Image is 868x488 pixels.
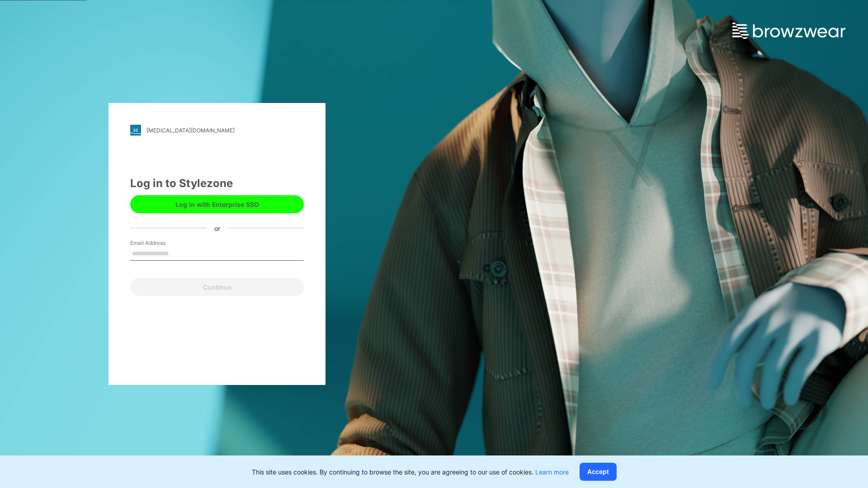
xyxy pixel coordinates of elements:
[130,125,141,136] img: stylezone-logo.562084cfcfab977791bfbf7441f1a819.svg
[130,175,304,192] div: Log in to Stylezone
[252,467,569,477] p: This site uses cookies. By continuing to browse the site, you are agreeing to our use of cookies.
[535,468,569,476] a: Learn more
[130,125,304,136] a: [MEDICAL_DATA][DOMAIN_NAME]
[207,223,227,233] div: or
[130,195,304,213] button: Log in with Enterprise SSO
[130,239,193,247] label: Email Address
[580,463,617,481] button: Accept
[146,127,235,134] div: [MEDICAL_DATA][DOMAIN_NAME]
[732,23,845,39] img: browzwear-logo.e42bd6dac1945053ebaf764b6aa21510.svg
